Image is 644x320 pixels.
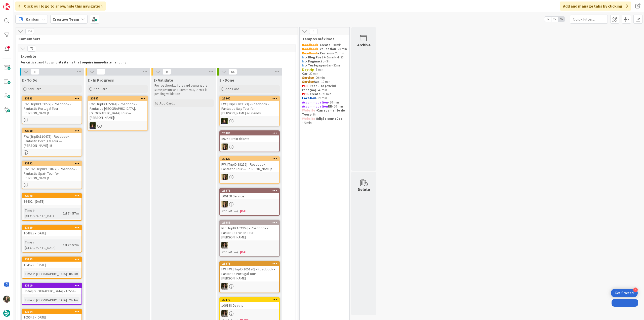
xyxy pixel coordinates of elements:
[88,101,147,121] div: FW: [TripID:105944] - Roadbook - Fantastic [GEOGRAPHIC_DATA], [GEOGRAPHIC_DATA] Tour — [PERSON_NA...
[88,96,147,101] div: 23887
[615,291,634,296] div: Get Started
[302,117,347,125] p: - 20min
[221,242,228,248] img: MS
[302,43,318,47] strong: Roadbook
[220,298,279,302] div: 23870
[302,63,347,67] p: - 30min
[302,59,306,63] strong: NL
[302,59,347,63] p: - 3 h
[53,17,79,22] b: Creative Team
[221,310,228,317] img: MS
[154,84,213,96] p: For roadbooks, if the card owner is the same person who comments, then it is pending validation
[90,97,147,100] div: 23887
[88,96,147,121] div: 23887FW: [TripID:105944] - Roadbook - Fantastic [GEOGRAPHIC_DATA], [GEOGRAPHIC_DATA] Tour — [PERS...
[22,193,82,221] a: 2362899402 - [DATE]Time in [GEOGRAPHIC_DATA]:1d 7h 57m
[302,84,347,92] p: - 45 min
[551,17,558,22] span: 2x
[357,42,371,48] div: Archive
[22,166,82,181] div: FW: FW: [TripID:103822] - Roadbook - Fantastic Spain Tour for [PERSON_NAME]!
[219,220,280,257] a: 23888RE: [TripID:102365] - Roadbook - Fantastic France Tour — [PERSON_NAME]!MSNot Set[DATE]
[222,221,279,224] div: 23888
[24,194,82,198] div: 23628
[219,156,280,184] a: 23830FW: [TripID:89252] - Roadbook - Fantastic Tour — [PERSON_NAME]!SP
[302,96,347,100] p: - 20 min
[220,283,279,290] div: MS
[302,108,315,113] strong: Website
[240,250,250,255] span: [DATE]
[302,92,308,96] strong: POI
[222,189,279,192] div: 23878
[22,161,82,181] div: 23892FW: FW: [TripID:103822] - Roadbook - Fantastic Spain Tour for [PERSON_NAME]!
[220,157,279,172] div: 23830FW: [TripID:89252] - Roadbook - Fantastic Tour — [PERSON_NAME]!
[318,51,333,55] strong: - Revision
[302,100,347,104] p: - 30 min
[22,194,82,205] div: 2362899402 - [DATE]
[26,16,39,22] span: Kanban
[220,302,279,309] div: 106198 Daytrip
[358,186,370,192] div: Delete
[22,225,82,236] div: 23629104825 - [DATE]
[302,96,316,100] strong: Location
[219,130,280,152] a: 2388989252 Train ticketsSP
[24,129,82,133] div: 23890
[3,310,10,317] img: avatar
[309,28,318,34] span: 0
[220,266,279,281] div: FW: FW: [TripID:105170] - Roadbook - Fantastic Portugal Tour — [PERSON_NAME]!
[24,97,82,100] div: 23891
[24,162,82,165] div: 23892
[221,283,228,290] img: MS
[220,157,279,161] div: 23830
[221,201,228,207] img: SP
[90,122,96,129] img: MC
[22,129,82,149] div: 23890FW: [TripID:110475] - Roadbook - Fantastic Portugal Tour — [PERSON_NAME] Iii!
[22,96,82,101] div: 23891
[22,283,82,305] a: 23810Hotel [GEOGRAPHIC_DATA] - 105545Time in [GEOGRAPHIC_DATA]:7h 1m
[306,63,332,67] strong: - Teste/agendar
[302,72,347,76] p: - 20 min
[302,84,308,88] strong: POI
[22,161,82,166] div: 23892
[88,78,114,83] span: E - In Progress
[22,198,82,205] div: 99402 - [DATE]
[222,298,279,302] div: 23870
[220,101,279,116] div: FW: [TripID:103573] - Roadbook - Fantastic Italy Tour for [PERSON_NAME] & Friends !
[88,122,147,129] div: MC
[302,51,318,55] strong: Roadbook
[240,208,250,214] span: [DATE]
[24,297,67,303] div: Time in [GEOGRAPHIC_DATA]
[220,298,279,309] div: 23870106198 Daytrip
[302,104,328,109] strong: Accommodation
[153,78,173,83] span: E- Validate
[18,36,291,41] span: Camembert
[220,310,279,317] div: MS
[611,289,638,297] div: Open Get Started checklist, remaining modules: 4
[22,96,82,116] div: 23891FW: [TripID:103277] - Roadbook - Fantastic Portugal Tour — [PERSON_NAME]!
[61,242,62,248] span: :
[220,261,279,266] div: 23873
[302,67,314,72] strong: Daytrip
[302,36,343,41] span: Tempos máximos
[220,188,279,199] div: 23878106198 Service
[302,47,318,51] strong: Roadbook
[302,108,346,117] strong: Carregamento de Tours
[22,225,82,253] a: 23629104825 - [DATE]Time in [GEOGRAPHIC_DATA]:1d 7h 57m
[220,174,279,180] div: SP
[22,133,82,149] div: FW: [TripID:110475] - Roadbook - Fantastic Portugal Tour — [PERSON_NAME] Iii!
[302,51,347,55] p: - 25 min
[24,310,82,313] div: 23794
[220,96,279,116] div: 23860FW: [TripID:103573] - Roadbook - Fantastic Italy Tour for [PERSON_NAME] & Friends !
[97,69,105,75] span: 1
[220,135,279,142] div: 89252 Train tickets
[22,161,82,189] a: 23892FW: FW: [TripID:103822] - Roadbook - Fantastic Spain Tour for [PERSON_NAME]!
[302,117,343,125] strong: Edição conteúdo -
[302,117,315,121] strong: Website
[633,288,638,292] div: 4
[3,296,10,303] img: IG
[302,68,347,72] p: - 5 min
[68,297,79,303] div: 7h 1m
[302,47,347,51] p: - 20 min
[302,80,347,84] p: - 10 min
[220,188,279,193] div: 23878
[222,97,279,100] div: 23860
[22,78,37,83] span: E - To Do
